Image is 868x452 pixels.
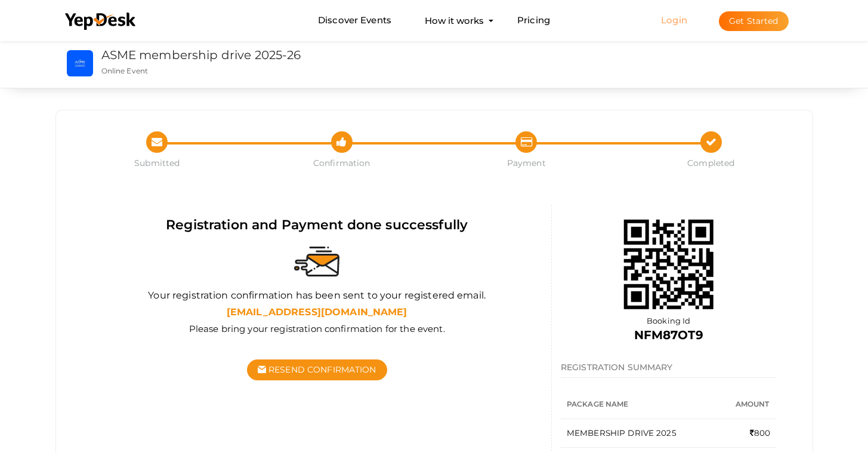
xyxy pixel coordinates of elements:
a: Login [661,14,687,26]
button: Get Started [719,11,789,31]
img: sent-email.svg [294,247,339,276]
button: Resend Confirmation [247,359,387,380]
span: REGISTRATION SUMMARY [561,362,673,373]
span: Resend Confirmation [268,364,376,375]
a: Pricing [517,10,550,32]
span: Completed [619,157,804,169]
span: Submitted [65,157,250,169]
p: Online Event [101,66,536,76]
img: 689f198246e0fb00016f87bc [609,205,728,324]
b: [EMAIL_ADDRESS][DOMAIN_NAME] [227,306,407,318]
button: How it works [421,10,487,32]
td: MEMBERSHIP DRIVE 2025 [561,419,712,448]
a: ASME membership drive 2025-26 [101,48,301,62]
a: Discover Events [318,10,391,32]
label: Please bring your registration confirmation for the event. [189,322,445,335]
th: Amount [712,390,777,419]
div: Registration and Payment done successfully [92,216,542,234]
label: Your registration confirmation has been sent to your registered email. [148,289,486,303]
span: Booking Id [647,316,690,325]
span: Payment [434,157,619,169]
span: Confirmation [249,157,434,169]
th: Package Name [561,390,712,419]
b: NFM87OT9 [634,328,703,342]
span: 800 [750,428,771,438]
img: TB03FAF8_small.png [67,50,93,76]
